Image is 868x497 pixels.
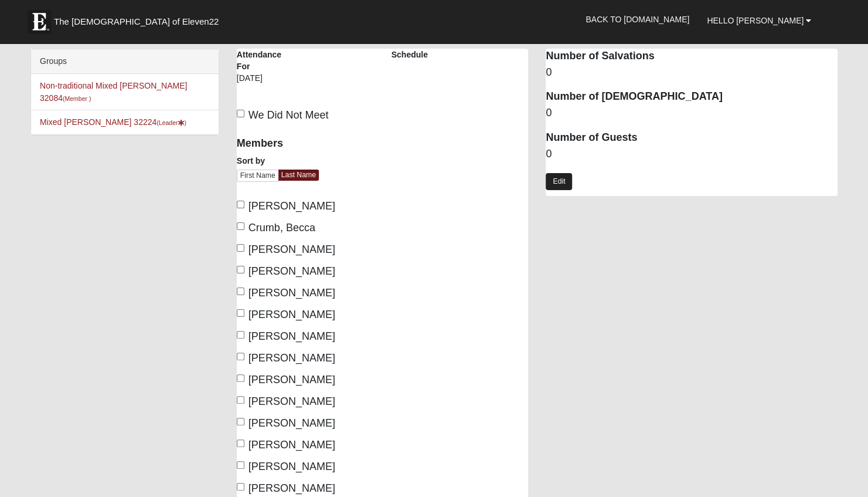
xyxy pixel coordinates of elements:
[237,72,297,92] div: [DATE]
[249,439,335,451] span: [PERSON_NAME]
[249,200,335,212] span: [PERSON_NAME]
[237,331,244,339] input: [PERSON_NAME]
[237,418,244,425] input: [PERSON_NAME]
[698,6,820,35] a: Hello [PERSON_NAME]
[249,309,335,320] span: [PERSON_NAME]
[40,117,186,127] a: Mixed [PERSON_NAME] 32224(Leader)
[237,396,244,404] input: [PERSON_NAME]
[237,137,374,150] h4: Members
[63,95,91,102] small: (Member )
[546,89,838,104] dt: Number of [DEMOGRAPHIC_DATA]
[237,461,244,469] input: [PERSON_NAME]
[22,4,256,33] a: The [DEMOGRAPHIC_DATA] of Eleven22
[54,16,219,28] span: The [DEMOGRAPHIC_DATA] of Eleven22
[249,395,335,407] span: [PERSON_NAME]
[546,130,838,146] dt: Number of Guests
[237,201,244,208] input: [PERSON_NAME]
[546,173,572,190] a: Edit
[249,417,335,429] span: [PERSON_NAME]
[237,374,244,382] input: [PERSON_NAME]
[31,49,219,74] div: Groups
[546,49,838,64] dt: Number of Salvations
[278,170,319,181] a: Last Name
[237,266,244,273] input: [PERSON_NAME]
[249,265,335,277] span: [PERSON_NAME]
[237,309,244,317] input: [PERSON_NAME]
[237,439,244,447] input: [PERSON_NAME]
[237,155,265,167] label: Sort by
[249,374,335,386] span: [PERSON_NAME]
[237,110,244,117] input: We Did Not Meet
[249,109,329,121] span: We Did Not Meet
[156,119,186,126] small: (Leader )
[40,81,187,103] a: Non-traditional Mixed [PERSON_NAME] 32084(Member )
[546,147,838,162] dd: 0
[237,353,244,360] input: [PERSON_NAME]
[249,222,315,234] span: Crumb, Becca
[577,5,698,34] a: Back to [DOMAIN_NAME]
[546,65,838,80] dd: 0
[28,10,51,33] img: Eleven22 logo
[707,16,804,25] span: Hello [PERSON_NAME]
[392,49,428,60] label: Schedule
[249,287,335,299] span: [PERSON_NAME]
[249,352,335,364] span: [PERSON_NAME]
[237,222,244,230] input: Crumb, Becca
[546,106,838,121] dd: 0
[249,330,335,342] span: [PERSON_NAME]
[237,170,279,182] a: First Name
[249,461,335,472] span: [PERSON_NAME]
[237,288,244,295] input: [PERSON_NAME]
[249,244,335,255] span: [PERSON_NAME]
[237,49,297,72] label: Attendance For
[237,244,244,252] input: [PERSON_NAME]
